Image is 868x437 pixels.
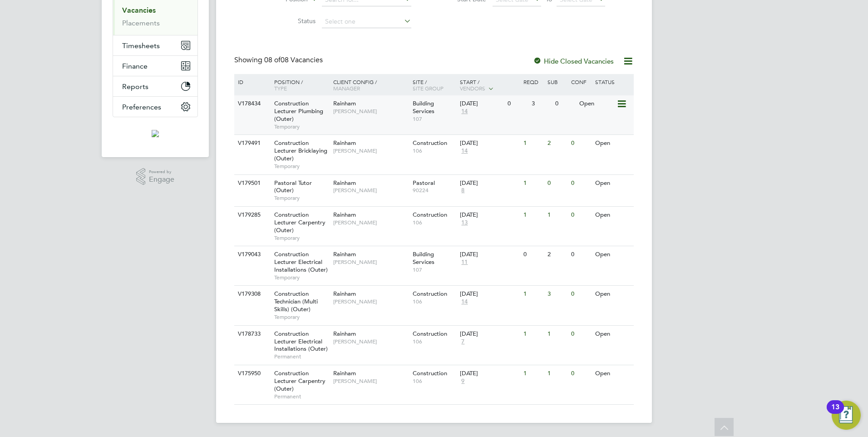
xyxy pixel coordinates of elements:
[545,326,569,343] div: 1
[274,353,329,360] span: Permanent
[234,55,325,65] div: Showing
[274,84,287,92] span: Type
[413,187,456,194] span: 90224
[333,369,356,377] span: Rainham
[274,290,318,313] span: Construction Technician (Multi Skills) (Outer)
[413,290,447,298] span: Construction
[113,35,197,55] button: Timesheets
[333,187,408,194] span: [PERSON_NAME]
[152,130,159,137] img: morganhunt-logo-retina.png
[460,251,519,258] div: [DATE]
[569,207,592,223] div: 0
[274,393,329,400] span: Permanent
[460,179,519,187] div: [DATE]
[274,194,329,202] span: Temporary
[333,179,356,187] span: Rainham
[529,95,553,112] div: 3
[333,139,356,147] span: Rainham
[593,286,632,303] div: Open
[521,286,545,303] div: 1
[593,207,632,223] div: Open
[460,147,469,155] span: 14
[545,246,569,263] div: 2
[521,135,545,152] div: 1
[333,377,408,385] span: [PERSON_NAME]
[569,326,592,343] div: 0
[460,330,519,338] div: [DATE]
[333,147,408,154] span: [PERSON_NAME]
[593,246,632,263] div: Open
[545,207,569,223] div: 1
[333,108,408,115] span: [PERSON_NAME]
[413,298,456,305] span: 106
[236,365,267,382] div: V175950
[274,163,329,170] span: Temporary
[113,126,198,141] a: Go to home page
[521,175,545,192] div: 1
[274,139,327,162] span: Construction Lecturer Bricklaying (Outer)
[333,298,408,305] span: [PERSON_NAME]
[413,99,434,115] span: Building Services
[122,6,156,15] a: Vacancies
[521,326,545,343] div: 1
[569,74,592,89] div: Conf
[460,187,466,194] span: 8
[113,97,197,117] button: Preferences
[413,338,456,345] span: 106
[460,84,485,92] span: Vendors
[577,95,616,112] div: Open
[413,250,434,266] span: Building Services
[236,326,267,343] div: V178733
[333,211,356,218] span: Rainham
[236,135,267,152] div: V179491
[569,246,592,263] div: 0
[122,62,148,70] span: Finance
[236,246,267,263] div: V179043
[569,286,592,303] div: 0
[267,74,331,96] div: Position /
[593,74,632,89] div: Status
[460,377,466,385] span: 9
[569,365,592,382] div: 0
[274,330,328,353] span: Construction Lecturer Electrical Installations (Outer)
[274,274,329,281] span: Temporary
[505,95,529,112] div: 0
[413,84,444,92] span: Site Group
[333,330,356,338] span: Rainham
[413,369,447,377] span: Construction
[333,290,356,298] span: Rainham
[274,123,329,130] span: Temporary
[274,313,329,321] span: Temporary
[331,74,410,96] div: Client Config /
[521,246,545,263] div: 0
[413,179,435,187] span: Pastoral
[593,175,632,192] div: Open
[460,370,519,377] div: [DATE]
[274,234,329,242] span: Temporary
[593,326,632,343] div: Open
[593,135,632,152] div: Open
[460,298,469,306] span: 14
[333,84,360,92] span: Manager
[460,219,469,227] span: 13
[569,135,592,152] div: 0
[460,108,469,115] span: 14
[521,207,545,223] div: 1
[413,330,447,338] span: Construction
[333,99,356,107] span: Rainham
[263,17,316,25] label: Status
[460,258,469,266] span: 11
[274,99,323,123] span: Construction Lecturer Plumbing (Outer)
[122,41,160,50] span: Timesheets
[545,74,569,89] div: Sub
[149,176,174,184] span: Engage
[322,15,411,28] input: Select one
[274,369,325,392] span: Construction Lecturer Carpentry (Outer)
[413,211,447,218] span: Construction
[122,103,161,111] span: Preferences
[333,338,408,345] span: [PERSON_NAME]
[553,95,577,112] div: 0
[458,74,521,97] div: Start /
[593,365,632,382] div: Open
[236,175,267,192] div: V179501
